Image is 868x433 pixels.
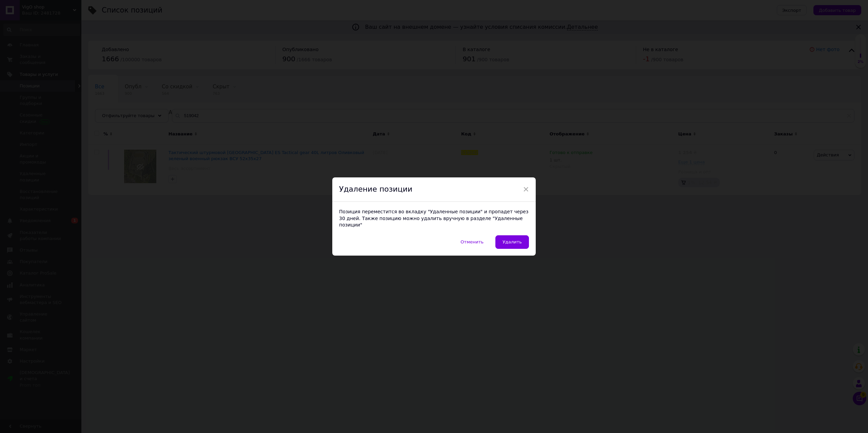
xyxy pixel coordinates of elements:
[339,209,528,228] span: Позиция переместится во вкладку "Удаленные позиции" и пропадет через 30 дней. Также позицию можно...
[495,235,529,249] button: Удалить
[523,183,529,195] span: ×
[460,239,484,244] span: Отменить
[339,185,412,193] span: Удаление позиции
[453,235,491,249] button: Отменить
[502,239,522,244] span: Удалить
